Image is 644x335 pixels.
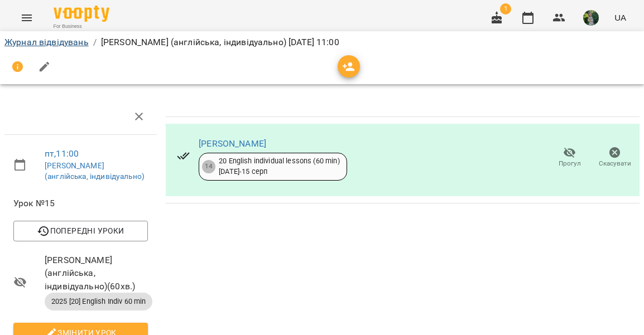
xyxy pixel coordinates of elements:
[583,10,599,26] img: 429a96cc9ef94a033d0b11a5387a5960.jfif
[4,36,640,49] nav: breadcrumb
[13,221,148,241] button: Попередні уроки
[4,37,89,47] a: Журнал відвідувань
[93,36,97,49] li: /
[22,224,139,237] span: Попередні уроки
[592,142,637,173] button: Скасувати
[610,7,631,28] button: UA
[54,6,109,22] img: Voopty Logo
[202,160,215,173] div: 14
[13,197,148,210] span: Урок №15
[219,156,340,177] div: 20 English individual lessons (60 min) [DATE] - 15 серп
[199,138,266,149] a: [PERSON_NAME]
[614,12,626,23] span: UA
[101,36,339,49] p: [PERSON_NAME] (англійська, індивідуально) [DATE] 11:00
[45,161,145,181] a: [PERSON_NAME] (англійська, індивідуально)
[45,254,148,293] span: [PERSON_NAME] (англійська, індивідуально) ( 60 хв. )
[599,159,631,168] span: Скасувати
[45,297,152,307] span: 2025 [20] English Indiv 60 min
[13,4,40,31] button: Menu
[45,148,79,159] a: пт , 11:00
[500,3,511,14] span: 1
[54,23,109,30] span: For Business
[559,159,581,168] span: Прогул
[547,142,592,173] button: Прогул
